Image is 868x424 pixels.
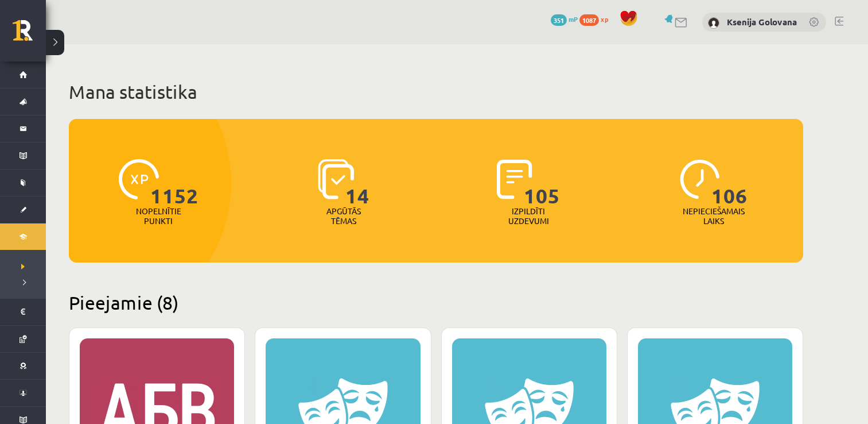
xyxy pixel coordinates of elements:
a: Ksenija Golovana [727,16,797,28]
p: Nopelnītie punkti [136,206,181,226]
span: 106 [711,159,748,206]
h1: Mana statistika [69,80,803,103]
img: Ksenija Golovana [708,17,719,29]
img: icon-clock-7be60019b62300814b6bd22b8e044499b485619524d84068768e800edab66f18.svg [680,159,720,199]
p: Nepieciešamais laiks [683,206,745,226]
img: icon-learned-topics-4a711ccc23c960034f471b6e78daf4a3bad4a20eaf4de84257b87e66633f6470.svg [318,159,354,199]
span: 105 [524,159,560,206]
a: 351 mP [551,14,578,24]
a: Rīgas 1. Tālmācības vidusskola [13,20,46,49]
p: Izpildīti uzdevumi [506,206,551,226]
p: Apgūtās tēmas [321,206,366,226]
img: icon-xp-0682a9bc20223a9ccc6f5883a126b849a74cddfe5390d2b41b4391c66f2066e7.svg [119,159,159,199]
span: mP [569,14,578,24]
a: 1087 xp [579,14,614,24]
img: icon-completed-tasks-ad58ae20a441b2904462921112bc710f1caf180af7a3daa7317a5a94f2d26646.svg [497,159,532,199]
span: 14 [345,159,369,206]
span: 1152 [150,159,198,206]
span: 1087 [579,14,599,26]
span: xp [601,14,608,24]
span: 351 [551,14,567,26]
h2: Pieejamie (8) [69,291,803,314]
